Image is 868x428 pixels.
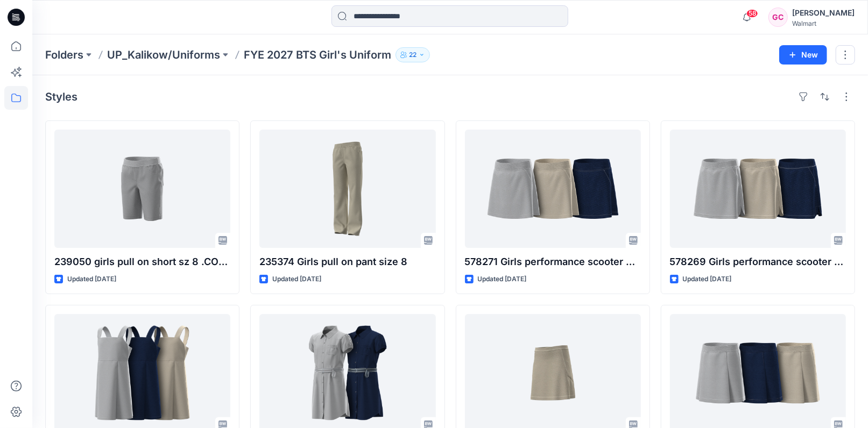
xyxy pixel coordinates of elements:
[259,130,435,248] a: 235374 Girls pull on pant size 8
[683,274,732,285] p: Updated [DATE]
[45,47,83,62] a: Folders
[54,130,230,248] a: 239050 girls pull on short sz 8 .COM ONLY
[45,90,77,103] h4: Styles
[465,254,641,269] p: 578271 Girls performance scooter Opt 2 sz 8
[67,274,116,285] p: Updated [DATE]
[768,8,788,27] div: GC
[272,274,321,285] p: Updated [DATE]
[478,274,527,285] p: Updated [DATE]
[670,130,846,248] a: 578269 Girls performance scooter Opt 1 sz 8
[54,254,230,269] p: 239050 girls pull on short sz 8 .COM ONLY
[792,6,855,19] div: [PERSON_NAME]
[259,254,435,269] p: 235374 Girls pull on pant size 8
[670,254,846,269] p: 578269 Girls performance scooter Opt 1 sz 8
[746,9,758,18] span: 58
[244,47,391,62] p: FYE 2027 BTS Girl's Uniform
[107,47,220,62] a: UP_Kalikow/Uniforms
[792,19,855,27] div: Walmart
[465,130,641,248] a: 578271 Girls performance scooter Opt 2 sz 8
[396,47,430,62] button: 22
[409,49,417,61] p: 22
[779,45,827,65] button: New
